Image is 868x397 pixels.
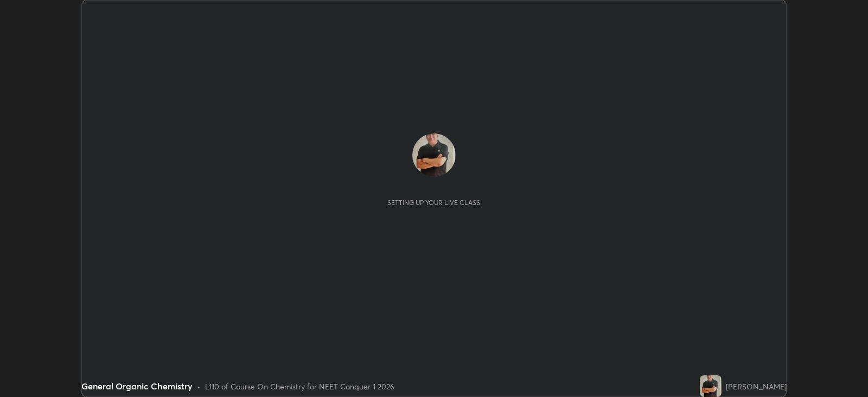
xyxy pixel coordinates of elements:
div: Setting up your live class [387,198,480,207]
div: • [197,381,201,392]
div: L110 of Course On Chemistry for NEET Conquer 1 2026 [205,381,394,392]
div: General Organic Chemistry [81,380,193,393]
img: e6ef48b7254d46eb90a707ca23a8ca9d.jpg [412,133,456,177]
img: e6ef48b7254d46eb90a707ca23a8ca9d.jpg [700,375,722,397]
div: [PERSON_NAME] [726,381,787,392]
